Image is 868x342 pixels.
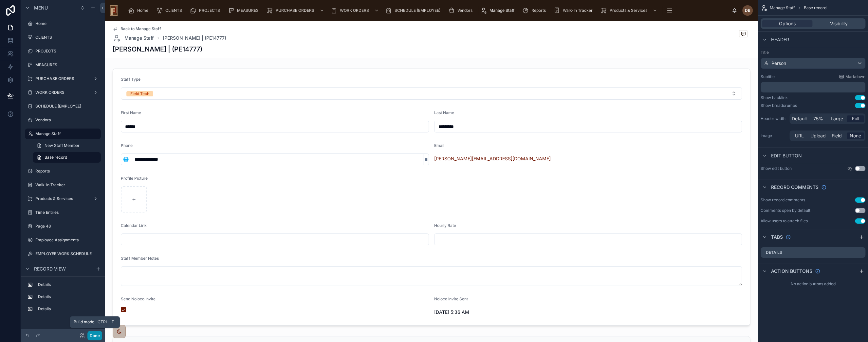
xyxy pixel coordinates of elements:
label: Subtitle [761,74,775,79]
label: Time Entries [35,210,100,215]
span: Edit button [771,152,802,159]
span: Base record [45,155,67,160]
span: Ctrl [97,319,109,325]
span: Base record [804,5,826,10]
div: scrollable content [21,276,105,321]
a: Vendors [446,5,477,16]
a: Walk-In Tracker [25,180,101,190]
label: Employee Assignments [35,237,100,243]
span: URL [795,132,804,139]
span: Home [137,8,148,13]
a: WORK ORDERS [329,5,382,16]
a: PROJECTS [188,5,225,16]
span: Options [779,20,796,27]
a: MEASURES [25,60,101,70]
a: PROJECTS [25,46,101,56]
label: Title [761,50,865,55]
span: CLIENTS [165,8,182,13]
a: Products & Services [599,5,660,16]
span: PROJECTS [199,8,220,13]
span: Large [831,115,843,122]
div: Show backlink [761,95,788,100]
span: E [110,319,115,325]
span: None [850,132,861,139]
a: Markdown [839,74,865,79]
a: EMPLOYEE WORK SCHEDULE [25,249,101,259]
label: Page 48 [35,224,100,229]
span: Back to Manage Staff [120,26,161,31]
label: Details [766,250,782,255]
span: Person [771,60,786,67]
h1: [PERSON_NAME] | (PE14777) [113,45,202,54]
div: Comments open by default [761,208,810,213]
span: New Staff Member [45,143,80,148]
a: SCHEDULE (EMPLOYEE) [383,5,445,16]
label: Reports [35,169,100,174]
span: [PERSON_NAME] | (PE14777) [163,35,226,41]
span: Action buttons [771,268,812,274]
a: Back to Manage Staff [113,26,161,31]
label: Header width [761,116,787,121]
label: CLIENTS [35,35,100,40]
span: WORK ORDERS [340,8,369,13]
a: PURCHASE ORDERS [25,73,101,84]
a: Base record [33,152,101,163]
div: Allow users to attach files [761,218,808,224]
span: Field [832,132,842,139]
div: scrollable content [123,3,732,18]
label: Walk-In Tracker [35,182,100,188]
span: DB [745,8,750,13]
a: Products & Services [25,193,101,204]
a: Time Entries [25,207,101,218]
a: Manage Staff [113,34,154,42]
span: Tabs [771,234,783,240]
a: New Staff Member [33,140,101,151]
a: Manage Staff [478,5,519,16]
span: Build mode [74,319,94,325]
label: Manage Staff [35,131,97,136]
label: WORK ORDERS [35,90,90,95]
span: Upload [810,132,826,139]
span: Default [792,115,807,122]
a: CLIENTS [154,5,187,16]
span: Manage Staff [489,8,514,13]
div: Show breadcrumbs [761,103,797,108]
span: Reports [531,8,546,13]
span: Markdown [845,74,865,79]
span: Visibility [830,20,848,27]
a: CLIENTS [25,32,101,43]
span: Record view [34,266,66,272]
span: SCHEDULE (EMPLOYEE) [395,8,440,13]
div: Show record comments [761,197,805,203]
a: Employee Assignments [25,235,101,245]
span: Products & Services [610,8,647,13]
span: PURCHASE ORDERS [276,8,314,13]
label: Products & Services [35,196,90,201]
span: Manage Staff [124,35,154,41]
span: Menu [34,5,48,11]
label: Details [38,282,98,287]
a: Walk-In Tracker [552,5,597,16]
a: Manage Staff [25,129,101,139]
label: Details [38,306,98,312]
a: WORK ORDERS [25,87,101,98]
img: App logo [110,5,118,16]
a: MEASURES [226,5,263,16]
label: Home [35,21,100,26]
span: 75% [813,115,823,122]
a: Reports [520,5,550,16]
a: PURCHASE ORDERS [265,5,327,16]
a: SCHEDULE (EMPLOYEE) [25,101,101,111]
label: Show edit button [761,166,792,171]
label: SCHEDULE (EMPLOYEE) [35,104,100,109]
label: MEASURES [35,62,100,68]
label: Image [761,133,787,138]
span: Full [852,115,859,122]
a: Page 48 [25,221,101,231]
label: EMPLOYEE WORK SCHEDULE [35,251,100,256]
span: Walk-In Tracker [563,8,593,13]
button: Person [761,58,865,69]
label: PURCHASE ORDERS [35,76,90,81]
a: Home [25,18,101,29]
span: Manage Staff [770,5,795,10]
